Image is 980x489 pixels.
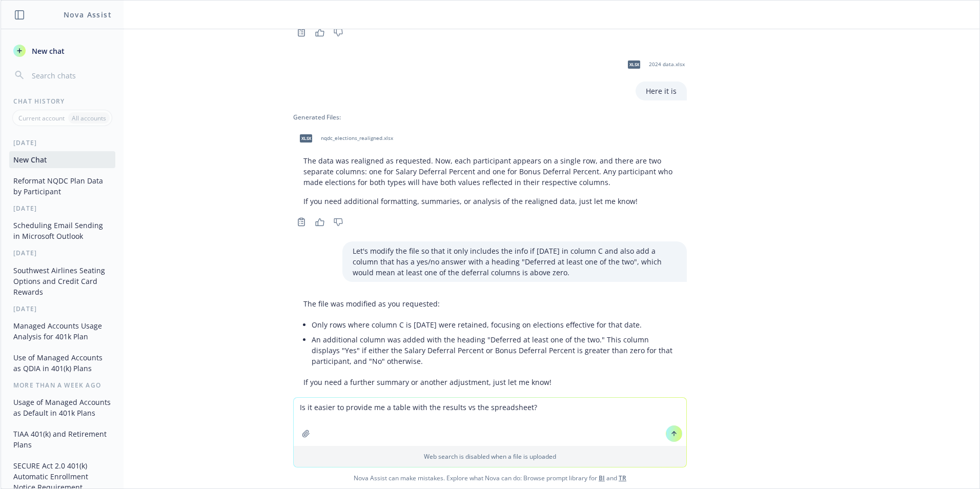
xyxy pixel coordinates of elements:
button: TIAA 401(k) and Retirement Plans [9,425,115,453]
span: xlsx [628,60,640,68]
p: If you need additional formatting, summaries, or analysis of the realigned data, just let me know! [303,196,677,207]
p: The file was modified as you requested: [303,298,677,309]
button: Thumbs down [330,25,346,39]
div: More than a week ago [1,381,124,390]
li: An additional column was added with the heading "Deferred at least one of the two." This column d... [312,332,677,369]
p: Let's modify the file so that it only includes the info if [DATE] in column C and also add a colu... [353,246,677,278]
div: Chat History [1,97,124,106]
div: [DATE] [1,204,124,213]
li: Only rows where column C is [DATE] were retained, focusing on elections effective for that date. [312,317,677,332]
div: xlsxnqdc_elections_realigned.xlsx [293,126,395,151]
button: New chat [9,42,115,60]
p: The data was realigned as requested. Now, each participant appears on a single row, and there are... [303,155,677,188]
a: BI [599,474,605,482]
svg: Copy to clipboard [297,28,306,37]
p: All accounts [72,114,106,123]
textarea: Is it easier to provide me a table with the results vs the spreadsheet? [294,398,686,446]
button: Scheduling Email Sending in Microsoft Outlook [9,217,115,244]
div: Generated Files: [293,113,687,121]
button: Use of Managed Accounts as QDIA in 401(k) Plans [9,349,115,377]
span: 2024 data.xlsx [649,61,685,68]
button: Southwest Airlines Seating Options and Credit Card Rewards [9,262,115,300]
p: Current account [18,114,65,123]
button: Reformat NQDC Plan Data by Participant [9,172,115,200]
button: Managed Accounts Usage Analysis for 401k Plan [9,317,115,345]
a: TR [619,474,626,482]
p: Here it is [646,86,677,96]
input: Search chats [30,68,111,83]
p: If you need a further summary or another adjustment, just let me know! [303,377,677,388]
div: xlsx2024 data.xlsx [621,52,687,77]
svg: Copy to clipboard [297,217,306,227]
button: Thumbs down [330,215,346,229]
button: Thumbs down [330,396,346,410]
p: Web search is disabled when a file is uploaded [300,452,680,461]
span: New chat [30,46,65,56]
button: New Chat [9,151,115,168]
span: Nova Assist can make mistakes. Explore what Nova can do: Browse prompt library for and [5,467,975,488]
div: [DATE] [1,304,124,313]
div: [DATE] [1,249,124,257]
h1: Nova Assist [64,9,112,20]
button: Usage of Managed Accounts as Default in 401k Plans [9,394,115,421]
span: nqdc_elections_realigned.xlsx [321,135,393,141]
span: xlsx [300,134,312,142]
div: [DATE] [1,138,124,147]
